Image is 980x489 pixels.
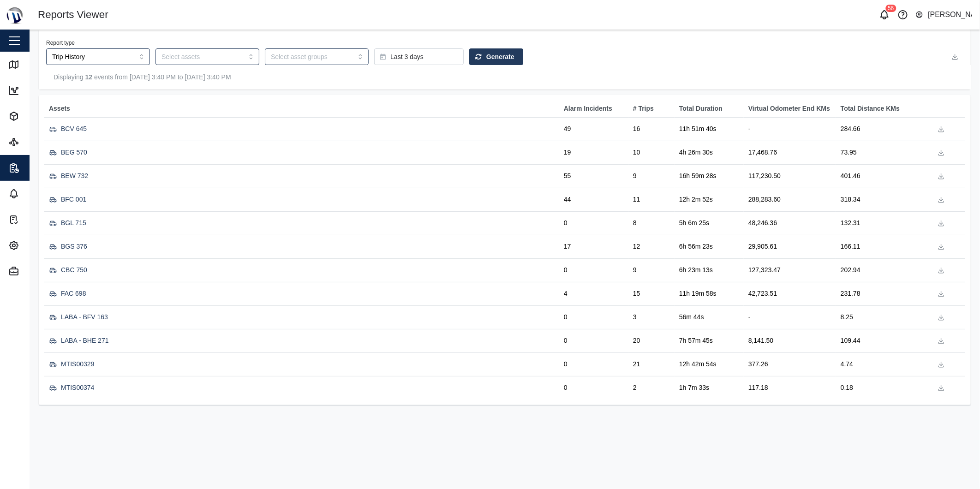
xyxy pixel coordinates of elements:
[628,329,675,353] td: 20
[744,188,836,212] td: 288,283.60
[390,49,424,65] span: Last 3 days
[675,329,744,353] td: 7h 57m 45s
[24,189,52,199] div: Alarms
[85,73,92,81] strong: 12
[161,53,242,60] input: Select assets
[61,289,86,299] div: FAC 698
[61,383,94,393] div: MTIS00374
[744,329,836,353] td: 8,141.50
[628,141,675,165] td: 10
[675,101,744,117] th: Total Duration
[44,101,559,117] th: Assets
[628,235,675,259] td: 12
[61,148,87,158] div: BEG 570
[744,101,836,117] th: Virtual Odometer End KMs
[469,48,523,65] button: Generate
[61,312,108,322] div: LABA - BFV 163
[885,5,896,12] div: 56
[836,165,928,188] td: 401.46
[559,353,628,376] td: 0
[836,282,928,306] td: 231.78
[24,163,54,173] div: Reports
[61,336,109,346] div: LABA - BHE 271
[61,124,87,134] div: BCV 645
[836,212,928,235] td: 132.31
[628,212,675,235] td: 8
[61,265,87,275] div: CBC 750
[46,40,75,46] label: Report type
[628,165,675,188] td: 9
[628,259,675,282] td: 9
[24,85,63,95] div: Dashboard
[46,72,963,83] div: Displaying events from [DATE] 3:40 PM to [DATE] 3:40 PM
[675,141,744,165] td: 4h 26m 30s
[675,282,744,306] td: 11h 19m 58s
[675,376,744,400] td: 1h 7m 33s
[559,141,628,165] td: 19
[744,118,836,141] td: -
[675,165,744,188] td: 16h 59m 28s
[24,60,44,70] div: Map
[559,376,628,400] td: 0
[836,259,928,282] td: 202.94
[928,9,972,21] div: [PERSON_NAME]
[628,353,675,376] td: 21
[46,48,150,65] input: Choose a Report Type
[61,242,87,252] div: BGS 376
[744,235,836,259] td: 29,905.61
[559,118,628,141] td: 49
[915,8,973,21] button: [PERSON_NAME]
[628,188,675,212] td: 11
[61,359,94,370] div: MTIS00329
[836,141,928,165] td: 73.95
[744,353,836,376] td: 377.26
[836,235,928,259] td: 166.11
[24,240,55,250] div: Settings
[24,266,50,276] div: Admin
[559,306,628,329] td: 0
[271,53,352,60] input: Select asset groups
[24,137,46,147] div: Sites
[836,353,928,376] td: 4.74
[675,118,744,141] td: 11h 51m 40s
[559,329,628,353] td: 0
[744,306,836,329] td: -
[836,376,928,400] td: 0.18
[744,376,836,400] td: 117.18
[628,282,675,306] td: 15
[744,259,836,282] td: 127,323.47
[675,235,744,259] td: 6h 56m 23s
[836,101,928,117] th: Total Distance KMs
[24,111,51,121] div: Assets
[675,212,744,235] td: 5h 6m 25s
[5,5,25,25] img: Main Logo
[836,306,928,329] td: 8.25
[61,195,86,205] div: BFC 001
[836,329,928,353] td: 109.44
[559,212,628,235] td: 0
[744,165,836,188] td: 117,230.50
[24,215,48,225] div: Tasks
[61,218,86,228] div: BGL 715
[744,282,836,306] td: 42,723.51
[675,188,744,212] td: 12h 2m 52s
[628,306,675,329] td: 3
[628,101,675,117] th: # Trips
[559,259,628,282] td: 0
[744,141,836,165] td: 17,468.76
[486,49,514,65] span: Generate
[374,48,464,65] button: Last 3 days
[559,101,628,117] th: Alarm Incidents
[675,259,744,282] td: 6h 23m 13s
[836,118,928,141] td: 284.66
[675,353,744,376] td: 12h 42m 54s
[744,212,836,235] td: 48,246.36
[61,171,88,181] div: BEW 732
[559,235,628,259] td: 17
[675,306,744,329] td: 56m 44s
[559,165,628,188] td: 55
[836,188,928,212] td: 318.34
[38,7,108,23] div: Reports Viewer
[559,282,628,306] td: 4
[628,118,675,141] td: 16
